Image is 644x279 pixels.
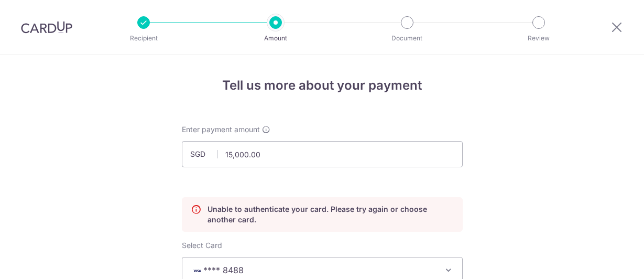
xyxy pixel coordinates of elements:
p: Recipient [105,33,182,44]
h4: Tell us more about your payment [182,76,463,95]
p: Amount [237,33,314,44]
p: Unable to authenticate your card. Please try again or choose another card. [208,204,454,225]
input: 0.00 [182,141,463,167]
p: Document [368,33,446,44]
span: SGD [190,149,217,159]
img: CardUp [21,21,72,34]
iframe: Opens a widget where you can find more information [577,248,634,274]
p: Review [500,33,577,44]
img: VISA [191,267,203,274]
span: Enter payment amount [182,124,260,135]
span: translation missing: en.payables.payment_networks.credit_card.summary.labels.select_card [182,241,222,250]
